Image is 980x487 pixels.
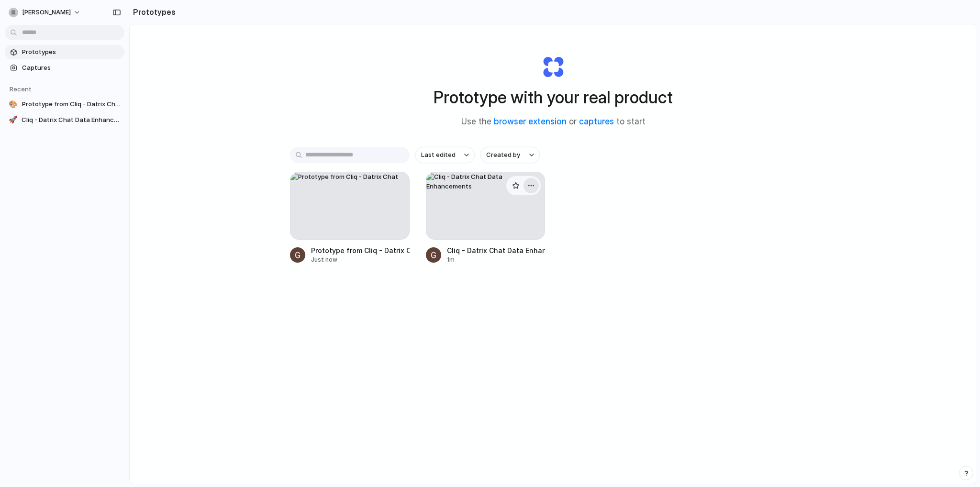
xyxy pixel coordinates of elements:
[480,147,540,163] button: Created by
[447,245,546,255] div: Cliq - Datrix Chat Data Enhancements
[311,245,410,255] div: Prototype from Cliq - Datrix Chat
[129,6,176,18] h2: Prototypes
[5,45,124,59] a: Prototypes
[421,150,456,160] span: Last edited
[5,5,86,20] button: [PERSON_NAME]
[415,147,475,163] button: Last edited
[311,255,410,264] div: Just now
[447,255,546,264] div: 1m
[494,117,567,126] a: browser extension
[434,85,673,110] h1: Prototype with your real product
[22,47,121,57] span: Prototypes
[10,85,32,93] span: Recent
[22,100,121,109] span: Prototype from Cliq - Datrix Chat
[461,116,646,128] span: Use the or to start
[22,115,121,125] span: Cliq - Datrix Chat Data Enhancements
[426,172,546,264] a: Cliq - Datrix Chat Data EnhancementsCliq - Datrix Chat Data Enhancements1m
[9,115,18,125] div: 🚀
[5,97,124,111] a: 🎨Prototype from Cliq - Datrix Chat
[486,150,520,160] span: Created by
[5,61,124,75] a: Captures
[579,117,614,126] a: captures
[290,172,410,264] a: Prototype from Cliq - Datrix ChatPrototype from Cliq - Datrix ChatJust now
[22,8,71,17] span: [PERSON_NAME]
[22,63,121,73] span: Captures
[5,113,124,127] a: 🚀Cliq - Datrix Chat Data Enhancements
[9,100,18,109] div: 🎨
